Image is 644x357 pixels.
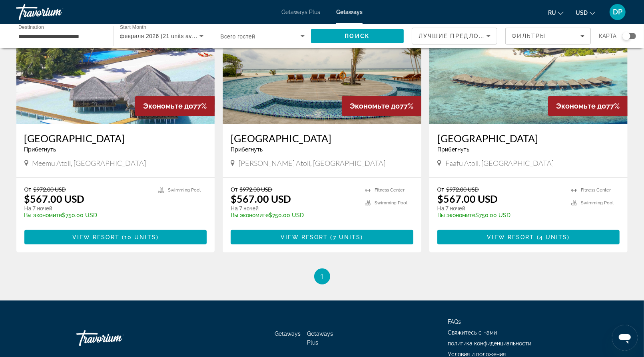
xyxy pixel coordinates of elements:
span: Вы экономите [24,212,62,218]
p: $750.00 USD [24,212,151,218]
mat-select: Sort by [419,31,490,41]
span: Прибегнуть [231,146,263,153]
span: Фильтры [512,33,546,39]
p: На 7 ночей [437,205,564,212]
span: [PERSON_NAME] Atoll, [GEOGRAPHIC_DATA] [239,159,385,167]
span: От [437,186,444,193]
p: $567.00 USD [24,193,85,205]
a: FAQs [448,319,461,325]
button: View Resort(10 units) [24,230,207,244]
a: [GEOGRAPHIC_DATA] [437,132,620,144]
div: 77% [548,96,628,116]
a: Getaways Plus [307,331,333,346]
span: Лучшие предложения [419,33,504,39]
button: Change currency [576,7,595,18]
span: От [231,186,237,193]
span: Faafu Atoll, [GEOGRAPHIC_DATA] [445,159,554,167]
span: 1 [320,272,324,281]
span: ( ) [328,234,363,240]
a: [GEOGRAPHIC_DATA] [231,132,413,144]
iframe: Кнопка запуска окна обмена сообщениями [612,325,638,351]
a: Getaways [275,331,301,337]
span: февраля 2026 (21 units available) [120,33,211,39]
span: Fitness Center [581,188,611,193]
span: View Resort [281,234,328,240]
p: $567.00 USD [231,193,291,205]
span: ( ) [534,234,570,240]
span: ru [548,10,556,16]
div: 77% [135,96,215,116]
p: $750.00 USD [231,212,357,218]
span: DP [613,8,622,16]
div: 77% [342,96,421,116]
p: $750.00 USD [437,212,564,218]
span: Swimming Pool [168,188,201,193]
span: ( ) [120,234,159,240]
span: Всего гостей [220,33,255,40]
span: View Resort [487,234,534,240]
button: Search [311,29,404,43]
span: USD [576,10,588,16]
p: На 7 ночей [24,205,151,212]
a: Getaways [336,9,363,15]
span: Swimming Pool [581,200,614,206]
span: Поиск [345,33,370,39]
span: View Resort [72,234,120,240]
a: политика конфиденциальности [448,340,532,347]
span: 4 units [539,234,568,240]
button: Change language [548,7,564,18]
a: [GEOGRAPHIC_DATA] [24,132,207,144]
span: $972.00 USD [239,186,272,193]
p: $567.00 USD [437,193,498,205]
span: Start Month [120,25,146,30]
a: Getaways Plus [281,9,320,15]
a: Свяжитесь с нами [448,329,497,336]
span: Экономьте до [556,102,606,110]
span: 7 units [333,234,361,240]
button: View Resort(4 units) [437,230,620,244]
button: User Menu [607,4,628,20]
span: $972.00 USD [446,186,479,193]
span: Прибегнуть [437,146,469,153]
span: $972.00 USD [33,186,66,193]
span: Вы экономите [231,212,269,218]
span: Meemu Atoll, [GEOGRAPHIC_DATA] [32,159,146,167]
span: Экономьте до [350,102,400,110]
button: View Resort(7 units) [231,230,413,244]
p: На 7 ночей [231,205,357,212]
span: Destination [18,24,44,30]
button: Filters [505,28,591,44]
span: Fitness Center [375,188,405,193]
span: Экономьте до [143,102,193,110]
span: От [24,186,31,193]
span: Вы экономите [437,212,475,218]
nav: Pagination [16,268,628,284]
input: Select destination [18,32,103,41]
span: Прибегнуть [24,146,56,153]
span: Swimming Pool [375,200,407,206]
span: 10 units [124,234,156,240]
a: Go Home [76,326,156,350]
span: карта [599,30,616,42]
a: Travorium [16,2,96,22]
